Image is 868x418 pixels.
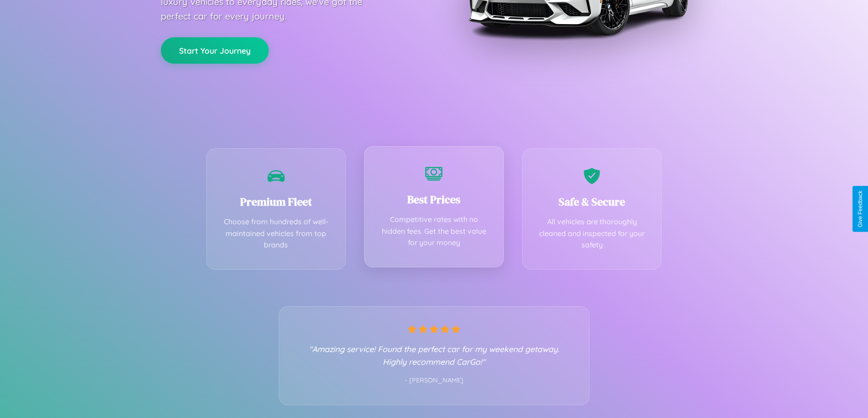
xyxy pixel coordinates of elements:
p: "Amazing service! Found the perfect car for my weekend getaway. Highly recommend CarGo!" [298,342,571,368]
button: Start Your Journey [161,37,269,64]
h3: Best Prices [378,192,490,207]
p: Competitive rates with no hidden fees. Get the best value for your money [378,214,490,249]
h3: Safe & Secure [536,194,648,209]
p: Choose from hundreds of well-maintained vehicles from top brands [221,216,332,251]
p: - [PERSON_NAME] [298,375,571,387]
p: All vehicles are thoroughly cleaned and inspected for your safety [536,216,648,251]
div: Give Feedback [857,191,863,227]
h3: Premium Fleet [221,194,332,209]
